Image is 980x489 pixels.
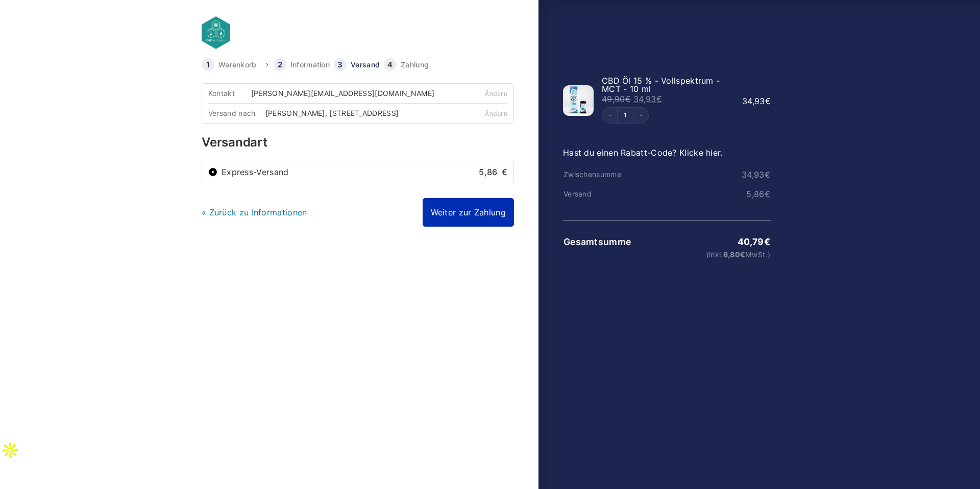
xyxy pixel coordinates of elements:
span: 6,80 [723,250,746,259]
a: « Zurück zu Informationen [202,207,307,217]
div: Versand nach [208,110,265,117]
bdi: 40,79 [738,236,770,247]
span: € [764,236,770,247]
span: € [502,167,507,177]
h3: Versandart [202,136,514,149]
bdi: 34,93 [633,94,662,104]
a: Zahlung [401,61,429,68]
a: Information [290,61,330,68]
div: [PERSON_NAME], [STREET_ADDRESS] [265,110,406,117]
button: Increment [633,108,648,123]
bdi: 49,90 [602,94,631,104]
a: Hast du einen Rabatt-Code? Klicke hier. [563,148,723,158]
th: Zwischensumme [563,170,632,179]
a: Ändern [485,110,507,117]
small: (inkl. MwSt.) [633,251,770,258]
span: € [765,189,770,199]
span: € [765,96,771,106]
span: € [740,250,745,259]
bdi: 34,93 [742,169,770,180]
label: Express-Versand [222,168,507,176]
a: Warenkorb [218,61,257,68]
div: Kontakt [208,90,251,97]
a: Ändern [485,90,507,97]
bdi: 5,86 [479,167,507,177]
th: Gesamtsumme [563,237,632,247]
a: Weiter zur Zahlung [423,198,514,227]
span: € [625,94,631,104]
bdi: 34,93 [742,96,771,106]
button: Decrement [602,108,618,123]
span: € [765,169,770,180]
div: [PERSON_NAME][EMAIL_ADDRESS][DOMAIN_NAME] [251,90,442,97]
bdi: 5,86 [746,189,770,199]
a: Versand [351,61,380,68]
a: Edit [618,112,633,118]
span: CBD Öl 15 % - Vollspektrum - MCT - 10 ml [602,76,720,94]
span: € [656,94,662,104]
th: Versand [563,190,632,198]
